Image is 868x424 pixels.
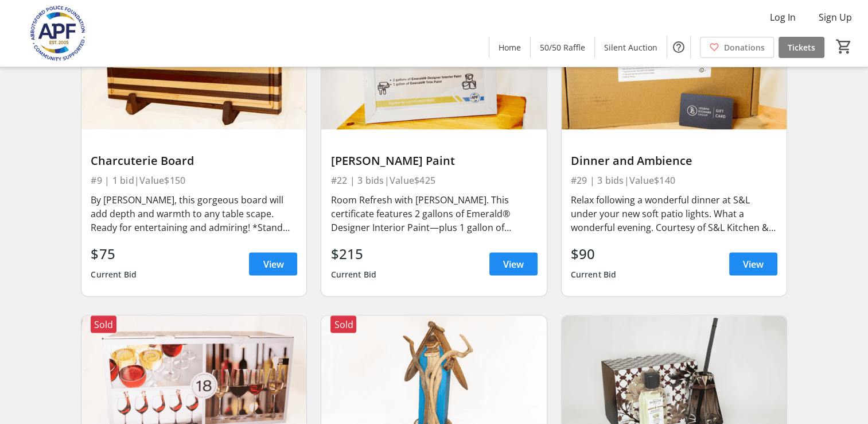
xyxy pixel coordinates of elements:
[571,172,777,188] div: #29 | 3 bids | Value $140
[571,264,617,284] div: Current Bid
[249,252,297,275] a: View
[571,192,777,234] div: Relax following a wonderful dinner at S&L under your new soft patio lights. What a wonderful even...
[571,153,777,167] div: Dinner and Ambience
[91,315,116,333] div: Sold
[91,192,297,234] div: By [PERSON_NAME], this gorgeous board will add depth and warmth to any table scape. Ready for ent...
[819,10,852,24] span: Sign Up
[595,37,667,58] a: Silent Auction
[729,252,777,275] a: View
[91,153,297,167] div: Charcuterie Board
[503,257,524,271] span: View
[788,41,815,53] span: Tickets
[91,172,297,188] div: #9 | 1 bid | Value $150
[667,36,690,59] button: Help
[330,172,537,188] div: #22 | 3 bids | Value $425
[91,264,137,284] div: Current Bid
[330,153,537,167] div: [PERSON_NAME] Paint
[330,243,376,264] div: $215
[499,41,521,53] span: Home
[531,37,594,58] a: 50/50 Raffle
[330,192,537,234] div: Room Refresh with [PERSON_NAME]. This certificate features 2 gallons of Emerald® Designer Interio...
[489,252,538,275] a: View
[779,37,824,58] a: Tickets
[770,10,796,24] span: Log In
[809,8,861,26] button: Sign Up
[540,41,585,53] span: 50/50 Raffle
[489,37,530,58] a: Home
[604,41,657,53] span: Silent Auction
[743,257,764,271] span: View
[263,257,283,271] span: View
[700,37,774,58] a: Donations
[571,243,617,264] div: $90
[330,315,356,333] div: Sold
[724,41,765,53] span: Donations
[330,264,376,284] div: Current Bid
[91,243,137,264] div: $75
[761,8,805,26] button: Log In
[834,36,854,57] button: Cart
[7,5,109,62] img: Abbotsford Police Foundation's Logo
